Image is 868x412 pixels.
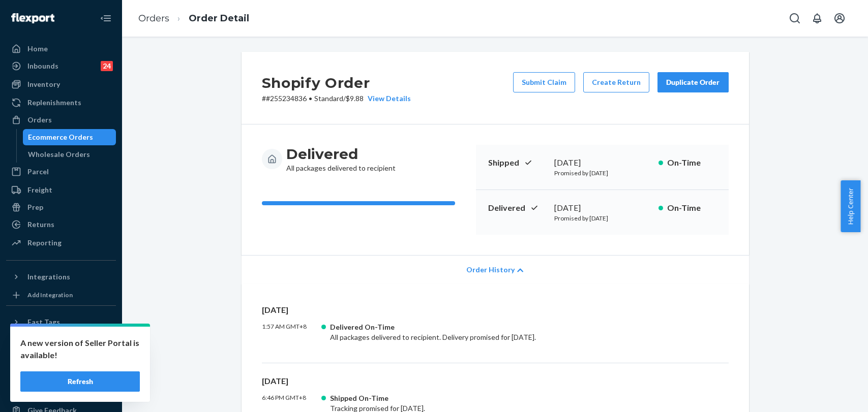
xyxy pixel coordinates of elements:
div: Parcel [27,167,49,177]
div: Duplicate Order [666,77,720,87]
button: Open account menu [829,8,850,28]
p: On-Time [667,202,716,214]
div: 24 [101,61,113,71]
div: All packages delivered to recipient [286,145,396,173]
div: [DATE] [554,202,650,214]
span: Standard [314,94,343,103]
button: Refresh [20,371,140,392]
a: Replenishments [6,94,116,111]
p: [DATE] [262,304,729,316]
p: Shipped [488,157,546,169]
a: Parcel [6,164,116,180]
button: Close Navigation [96,8,116,28]
p: 1:57 AM GMT+8 [262,322,322,342]
p: # #255234836 / $9.88 [262,93,411,104]
div: Fast Tags [27,317,60,327]
div: Add Integration [27,291,73,299]
a: Inventory [6,76,116,92]
p: Promised by [DATE] [554,169,650,177]
div: Shipped On-Time [330,393,631,403]
h3: Delivered [286,145,396,163]
p: Promised by [DATE] [554,214,650,223]
a: Ecommerce Orders [23,129,116,145]
div: Prep [27,202,43,212]
button: Duplicate Order [657,72,729,92]
div: Returns [27,219,54,230]
div: Reporting [27,238,62,248]
a: Reporting [6,235,116,251]
a: Home [6,41,116,57]
p: [DATE] [262,375,729,387]
div: Inbounds [27,61,58,71]
button: Help Center [841,180,860,232]
a: Order Detail [189,13,249,24]
div: Ecommerce Orders [28,132,93,142]
a: Add Fast Tag [6,334,116,346]
div: All packages delivered to recipient. Delivery promised for [DATE]. [330,322,631,342]
h2: Shopify Order [262,72,411,93]
div: Integrations [27,272,70,282]
button: Integrations [6,269,116,285]
a: Wholesale Orders [23,146,116,163]
p: A new version of Seller Portal is available! [20,337,140,361]
a: Orders [6,112,116,128]
div: Inventory [27,79,60,89]
div: Delivered On-Time [330,322,631,332]
a: Orders [138,13,169,24]
span: • [309,94,312,103]
div: Orders [27,115,52,125]
div: [DATE] [554,157,650,169]
button: Submit Claim [513,72,575,92]
img: Flexport logo [11,13,54,23]
a: Prep [6,199,116,215]
p: On-Time [667,157,716,169]
ol: breadcrumbs [130,4,257,34]
button: View Details [364,93,411,104]
div: Home [27,44,48,54]
div: Freight [27,185,52,195]
a: Add Integration [6,289,116,301]
a: Inbounds24 [6,58,116,74]
button: Open notifications [807,8,827,28]
div: Replenishments [27,98,81,108]
div: Wholesale Orders [28,149,90,160]
a: Help Center [6,385,116,401]
a: Freight [6,182,116,198]
span: Order History [466,265,515,275]
a: Settings [6,351,116,367]
a: Talk to Support [6,368,116,384]
button: Create Return [583,72,649,92]
button: Open Search Box [785,8,805,28]
button: Fast Tags [6,314,116,330]
p: Delivered [488,202,546,214]
a: Returns [6,216,116,233]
